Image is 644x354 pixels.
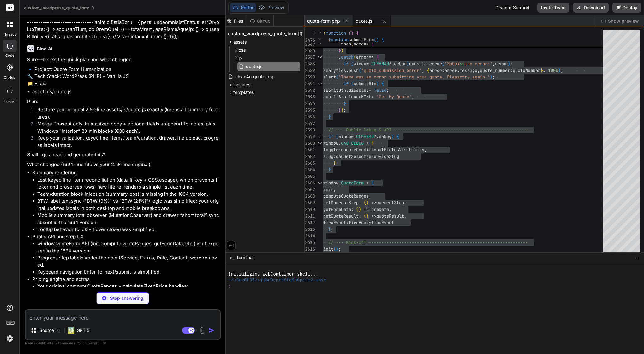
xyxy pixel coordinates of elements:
[359,206,361,212] span: )
[77,327,89,334] p: GPT 5
[235,73,275,80] span: clean4u-quote.php
[305,239,315,246] div: 2615
[27,98,219,105] p: Plan:
[346,94,349,100] span: .
[444,67,457,73] span: error
[323,74,336,80] span: alert
[338,74,462,80] span: 'There was an error submitting your quote. Please
[305,173,315,180] div: 2605
[68,327,74,334] img: GPT 5
[323,200,359,206] span: getCurrentStep
[540,67,543,73] span: }
[460,67,477,73] span: message
[364,213,366,219] span: (
[371,213,376,219] span: =>
[230,254,234,261] span: >_
[366,200,369,206] span: )
[455,240,528,245] span: -----------------------------
[635,254,639,261] span: −
[328,37,349,43] span: function
[369,193,371,199] span: ,
[305,113,315,120] div: 2596
[239,55,242,61] span: js
[341,147,424,153] span: updateConditionalFieldsVisibility
[199,327,206,334] img: attachment
[386,87,389,93] span: ;
[316,133,324,140] div: Click to collapse the range.
[32,169,219,177] p: Summary rendering
[376,94,412,100] span: 'Get My Quote'
[341,48,343,53] span: )
[305,219,315,226] div: 2612
[323,246,333,252] span: init
[338,54,341,60] span: .
[4,99,16,104] label: Upload
[336,154,399,159] span: c4uGetSelectedServiceSlug
[389,206,391,212] span: ,
[397,134,399,139] span: {
[37,191,219,198] li: Team/duration block injection (summary-ops) is missing in the 1694 version.
[369,61,371,67] span: .
[323,147,338,153] span: toggle
[492,3,534,13] div: Discord Support
[328,226,331,232] span: }
[305,213,315,219] div: 2611
[364,200,366,206] span: (
[366,213,369,219] span: )
[543,67,546,73] span: ,
[371,200,376,206] span: =>
[381,37,384,43] span: {
[5,53,14,58] label: code
[462,74,490,80] span: try again.'
[359,200,361,206] span: :
[364,41,369,47] span: =>
[328,240,455,245] span: // --- Kick-off ----------------------------------
[305,61,315,67] div: 2588
[305,166,315,173] div: 2604
[381,81,384,86] span: {
[305,100,315,107] div: 2594
[316,80,324,87] div: Click to collapse the range.
[37,283,219,311] li: Your original computeQuoteRanges + calculateFixedPrice handles:
[305,87,315,94] div: 2592
[323,187,333,192] span: init
[371,180,374,186] span: {
[356,54,369,60] span: error
[407,61,409,67] span: )
[404,200,407,206] span: ,
[316,140,324,147] div: Click to collapse the range.
[429,61,442,67] span: error
[323,140,338,146] span: window
[376,37,379,43] span: )
[85,341,96,345] span: privacy
[371,61,389,67] span: CLEAN4U
[336,134,338,139] span: (
[37,212,219,226] li: Mobile summary total observer (MutationObserver) and drawer “short total” sync absent in the 1694...
[427,61,429,67] span: .
[371,94,374,100] span: =
[307,18,340,24] span: quote-form.php
[455,127,528,133] span: -----------------------------
[379,134,391,139] span: debug
[32,135,219,149] li: Keep your validation, keyed line-items, team/duration, drawer, file upload, progress labels intact.
[338,140,341,146] span: .
[326,30,346,36] span: function
[356,18,372,24] span: quote.js
[442,61,444,67] span: (
[366,140,369,146] span: =
[37,240,219,254] li: window.QuoteForm API (init, computeQuoteRanges, getFormData, etc.) isn’t exposed in the 1694 vers...
[508,61,510,67] span: )
[490,74,492,80] span: )
[305,180,315,186] div: 2606
[346,67,349,73] span: .
[316,180,324,186] div: Click to collapse the range.
[376,54,379,60] span: {
[492,61,495,67] span: ,
[369,206,389,212] span: formData
[233,89,254,96] span: templates
[343,101,346,106] span: }
[343,81,349,86] span: if
[349,87,369,93] span: disabled
[256,3,287,12] button: Preview
[558,67,561,73] span: )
